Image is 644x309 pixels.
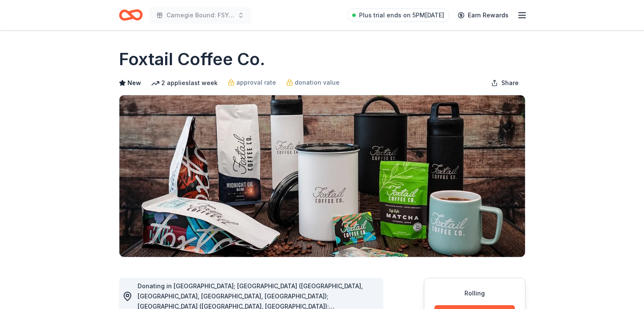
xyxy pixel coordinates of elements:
[453,8,514,23] a: Earn Rewards
[347,8,449,22] a: Plus trial ends on 5PM[DATE]
[484,74,525,91] button: Share
[228,77,276,88] a: approval rate
[434,288,515,298] div: Rolling
[295,77,340,88] span: donation value
[286,77,340,88] a: donation value
[119,95,525,257] img: Image for Foxtail Coffee Co.
[119,47,265,71] h1: Foxtail Coffee Co.
[149,7,251,24] button: Carnegie Bound: FSYO 2026 Summer Tour Scholarships
[359,10,444,20] span: Plus trial ends on 5PM[DATE]
[236,77,276,88] span: approval rate
[151,78,218,88] div: 2 applies last week
[501,78,519,88] span: Share
[127,78,141,88] span: New
[119,5,143,25] a: Home
[166,10,234,20] span: Carnegie Bound: FSYO 2026 Summer Tour Scholarships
